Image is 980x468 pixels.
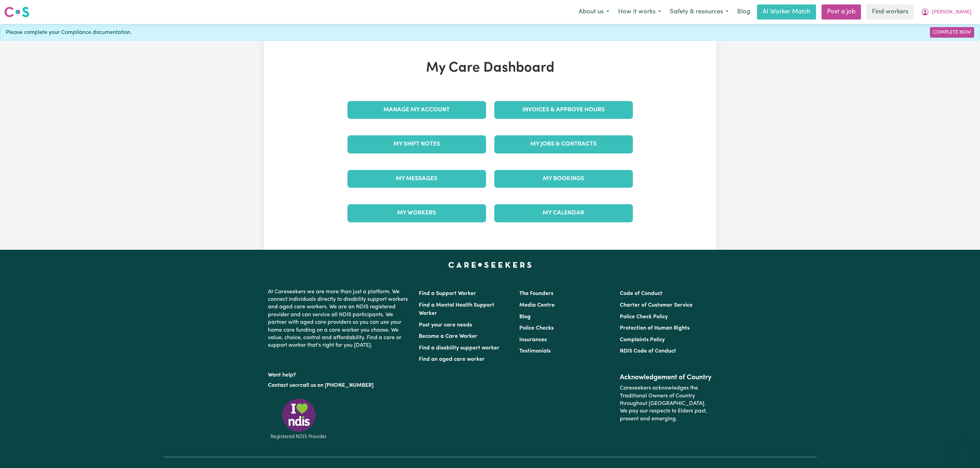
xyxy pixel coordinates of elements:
[347,101,486,119] a: Manage My Account
[620,325,689,331] a: Protection of Human Rights
[519,337,547,343] a: Insurances
[347,170,486,188] a: My Messages
[953,441,975,463] iframe: Button to launch messaging window, conversation in progress
[519,348,551,354] a: Testimonials
[620,373,712,382] h2: Acknowledgement of Country
[494,204,633,222] a: My Calendar
[419,303,494,316] a: Find a Mental Health Support Worker
[268,285,411,352] p: At Careseekers we are more than just a platform. We connect individuals directly to disability su...
[620,382,712,426] p: Careseekers acknowledges the Traditional Owners of Country throughout [GEOGRAPHIC_DATA]. We pay o...
[917,5,976,19] button: My Account
[419,357,485,362] a: Find an aged care worker
[347,204,486,222] a: My Workers
[620,303,693,308] a: Charter of Customer Service
[268,383,295,388] a: Contact us
[268,379,411,392] p: or
[419,345,499,351] a: Find a disability support worker
[300,383,374,388] a: call us on [PHONE_NUMBER]
[6,28,132,37] span: Please complete your Compliance documentation.
[494,135,633,153] a: My Jobs & Contracts
[419,334,477,339] a: Become a Care Worker
[494,170,633,188] a: My Bookings
[665,5,733,19] button: Safety & resources
[733,4,754,20] a: Blog
[268,369,411,379] p: Want help?
[519,325,554,331] a: Police Checks
[620,348,676,354] a: NDIS Code of Conduct
[4,4,29,20] a: Careseekers logo
[419,291,476,296] a: Find a Support Worker
[866,4,914,20] a: Find workers
[4,6,29,18] img: Careseekers logo
[574,5,614,19] button: About us
[268,397,330,440] img: Registered NDIS provider
[757,4,816,20] a: AI Worker Match
[519,314,531,320] a: Blog
[519,303,555,308] a: Media Centre
[620,291,662,296] a: Code of Conduct
[419,322,472,328] a: Post your care needs
[822,4,861,20] a: Post a job
[620,337,665,343] a: Complaints Policy
[519,291,553,296] a: The Founders
[347,135,486,153] a: My Shift Notes
[343,60,637,76] h1: My Care Dashboard
[448,262,532,268] a: Careseekers home page
[930,27,974,38] a: Complete Now
[932,9,971,16] span: [PERSON_NAME]
[614,5,665,19] button: How it works
[494,101,633,119] a: Invoices & Approve Hours
[620,314,668,320] a: Police Check Policy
